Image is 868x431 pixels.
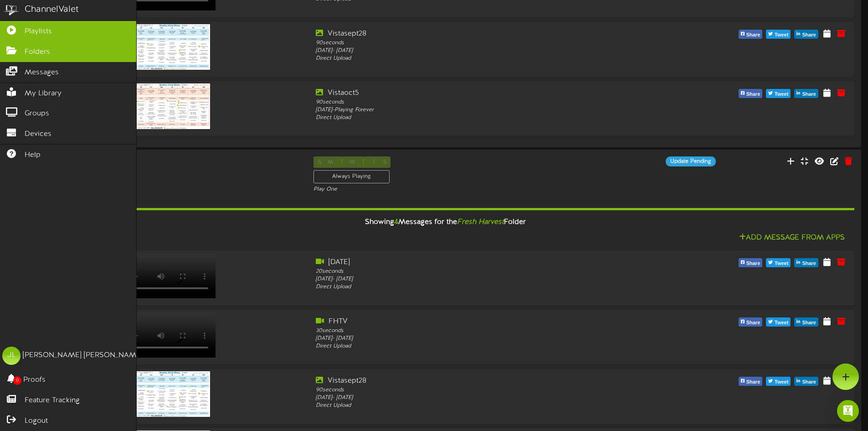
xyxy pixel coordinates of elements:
[25,26,52,37] span: Playlists
[316,394,643,402] div: [DATE] - [DATE]
[766,377,791,386] button: Tweet
[23,350,143,361] div: [PERSON_NAME] [PERSON_NAME]
[316,39,643,47] div: 90 seconds
[794,317,818,327] button: Share
[739,317,763,327] button: Share
[316,106,643,114] div: [DATE] - Playing Forever
[23,375,46,385] span: Proofs
[316,283,643,291] div: Direct Upload
[800,259,818,269] span: Share
[316,317,643,327] div: FHTV
[457,218,504,226] i: Fresh Harvest
[316,335,643,343] div: [DATE] - [DATE]
[794,89,818,98] button: Share
[800,318,818,328] span: Share
[745,259,762,269] span: Share
[316,402,643,410] div: Direct Upload
[666,156,716,166] div: Update Pending
[36,167,300,175] div: Landscape ( 16:9 )
[316,257,643,268] div: [DATE]
[25,3,79,16] div: ChannelValet
[773,259,790,269] span: Tweet
[773,318,790,328] span: Tweet
[316,29,643,39] div: Vistasept28
[313,170,390,183] div: Always Playing
[25,150,41,161] span: Help
[313,186,577,193] div: Play One
[766,89,791,98] button: Tweet
[800,89,818,99] span: Share
[36,156,300,167] div: Fresh Harvest
[316,99,643,106] div: 90 seconds
[794,258,818,267] button: Share
[2,347,21,365] div: JL
[773,89,790,99] span: Tweet
[739,377,763,386] button: Share
[800,30,818,40] span: Share
[316,386,643,394] div: 90 seconds
[13,376,21,385] span: 0
[25,395,80,406] span: Feature Tracking
[773,30,790,40] span: Tweet
[739,258,763,267] button: Share
[766,317,791,327] button: Tweet
[745,377,762,387] span: Share
[30,213,861,232] div: Showing Messages for the Folder
[129,83,211,129] img: 83c64ebf-c57b-498c-a6d7-09aca614cdaa.jpg
[745,318,762,328] span: Share
[394,218,398,226] span: 4
[745,30,762,40] span: Share
[745,89,762,99] span: Share
[316,88,643,99] div: Vistaoct5
[316,327,643,335] div: 30 seconds
[316,275,643,283] div: [DATE] - [DATE]
[794,30,818,39] button: Share
[837,400,859,422] div: Open Intercom Messenger
[773,377,790,387] span: Tweet
[25,88,62,99] span: My Library
[316,376,643,386] div: Vistasept28
[316,55,643,62] div: Direct Upload
[794,377,818,386] button: Share
[25,47,50,57] span: Folders
[129,371,211,417] img: 0caac712-039c-4658-890f-fc5cf9b9c257.jpg
[766,258,791,267] button: Tweet
[316,114,643,122] div: Direct Upload
[25,416,48,426] span: Logout
[316,343,643,350] div: Direct Upload
[25,129,51,140] span: Devices
[316,47,643,55] div: [DATE] - [DATE]
[739,30,763,39] button: Share
[736,232,847,244] button: Add Message From Apps
[316,268,643,275] div: 20 seconds
[766,30,791,39] button: Tweet
[800,377,818,387] span: Share
[739,89,763,98] button: Share
[129,24,211,70] img: 0caac712-039c-4658-890f-fc5cf9b9c257.jpg
[25,68,59,78] span: Messages
[25,109,49,119] span: Groups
